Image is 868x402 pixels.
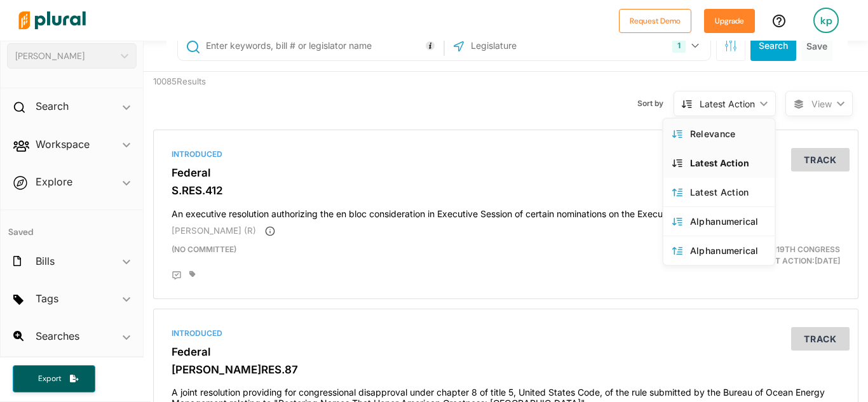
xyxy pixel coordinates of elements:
input: Enter keywords, bill # or legislator name [205,34,440,58]
div: Relevance [690,128,766,139]
div: 1 [672,39,686,53]
div: Add Position Statement [172,271,182,281]
span: Search Filters [724,39,737,50]
h2: Workspace [36,137,90,151]
div: Alphanumerical [690,216,766,227]
span: Export [29,373,70,384]
span: [PERSON_NAME] (R) [172,225,256,236]
a: Alphanumerical [663,206,775,236]
div: [PERSON_NAME] [15,50,116,63]
input: Legislature [470,34,606,58]
h2: Bills [36,254,55,268]
button: Track [791,148,850,171]
span: 119th Congress [773,245,840,254]
button: Track [791,327,850,351]
h3: Federal [172,345,840,358]
div: Introduced [172,328,840,339]
div: Latest Action [690,157,766,168]
a: Latest Action [663,148,775,177]
span: Sort by [637,98,674,109]
div: Alphanumerical [690,245,766,256]
a: Alphanumerical [663,236,775,265]
div: Latest Action: [DATE] [620,244,850,267]
button: 1 [667,34,707,58]
a: Upgrade [704,14,755,27]
button: Request Demo [619,9,691,33]
div: Latest Action [690,187,766,198]
div: Add tags [189,271,196,278]
h3: S.RES.412 [172,184,840,197]
div: Latest Action [700,97,755,111]
h4: Saved [1,210,143,241]
div: 10085 Results [144,72,325,120]
button: Save [801,30,832,61]
a: kp [803,3,849,38]
a: Latest Action [663,177,775,206]
h4: An executive resolution authorizing the en bloc consideration in Executive Session of certain nom... [172,203,840,220]
button: Export [13,365,95,392]
div: kp [813,8,839,33]
a: Relevance [663,119,775,148]
div: (no committee) [162,244,620,267]
a: Request Demo [619,14,691,27]
div: Tooltip anchor [424,40,436,51]
span: View [811,97,832,111]
button: Upgrade [704,9,755,33]
h3: [PERSON_NAME]RES.87 [172,363,840,376]
button: Search [750,30,796,61]
h3: Federal [172,166,840,179]
div: Introduced [172,149,840,160]
h2: Search [36,99,69,113]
